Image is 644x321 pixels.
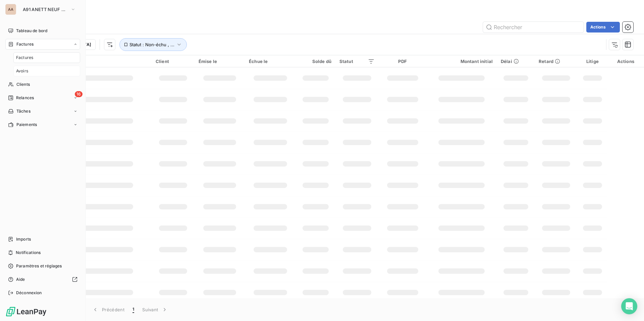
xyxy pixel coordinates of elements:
div: AA [5,4,16,15]
span: A91 ANETT NEUF CHAMPAGNE [23,7,68,12]
div: Litige [582,59,603,64]
span: Factures [16,55,33,61]
div: Émise le [199,59,241,64]
div: Échue le [249,59,292,64]
div: Statut [339,59,375,64]
button: Précédent [88,303,128,317]
span: Paiements [16,122,37,128]
span: Paramètres et réglages [16,263,62,269]
span: Relances [16,95,34,101]
div: PDF [383,59,422,64]
input: Rechercher [483,22,584,33]
span: Statut : Non-échu , ... [129,42,174,47]
a: Aide [5,274,80,285]
span: Tâches [16,108,31,114]
button: Actions [586,22,620,33]
button: 1 [128,303,138,317]
span: Notifications [16,250,41,256]
div: Solde dû [300,59,331,64]
span: Avoirs [16,68,28,74]
img: Logo LeanPay [5,306,47,317]
div: Client [156,59,191,64]
div: Délai [501,59,531,64]
span: Tableau de bord [16,28,47,34]
div: Actions [611,59,640,64]
button: Suivant [138,303,172,317]
button: Statut : Non-échu , ... [119,38,187,51]
span: Aide [16,276,25,282]
span: 1 [132,306,134,313]
span: Factures [16,41,34,47]
span: 16 [75,91,83,97]
span: Imports [16,236,31,242]
span: Clients [16,81,30,87]
div: Open Intercom Messenger [621,298,637,314]
span: Déconnexion [16,290,42,296]
div: Retard [539,59,574,64]
div: Montant initial [430,59,493,64]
